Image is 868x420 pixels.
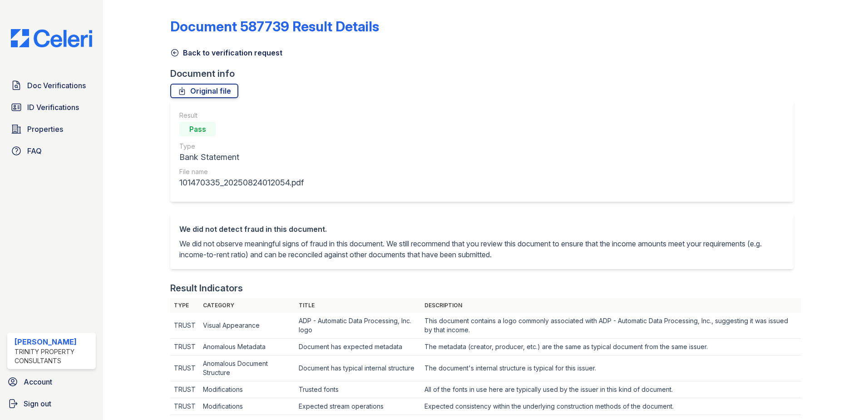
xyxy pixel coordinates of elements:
[295,381,421,398] td: Trusted fonts
[170,339,199,355] td: TRUST
[170,84,238,98] a: Original file
[421,355,801,381] td: The document's internal structure is typical for this issuer.
[295,313,421,339] td: ADP - Automatic Data Processing, Inc. logo
[170,298,199,313] th: Type
[4,395,99,413] a: Sign out
[24,376,52,387] span: Account
[421,339,801,355] td: The metadata (creator, producer, etc.) are the same as typical document from the same issuer.
[179,176,304,189] div: 101470335_20250824012054.pdf
[170,67,801,80] div: Document info
[27,102,79,113] span: ID Verifications
[170,47,282,58] a: Back to verification request
[15,336,92,347] div: [PERSON_NAME]
[295,339,421,355] td: Document has expected metadata
[24,398,51,409] span: Sign out
[7,76,96,95] a: Doc Verifications
[179,151,304,164] div: Bank Statement
[7,98,96,116] a: ID Verifications
[27,124,63,135] span: Properties
[27,80,86,91] span: Doc Verifications
[199,339,295,355] td: Anomalous Metadata
[170,313,199,339] td: TRUST
[170,381,199,398] td: TRUST
[179,224,784,235] div: We did not detect fraud in this document.
[421,298,801,313] th: Description
[7,142,96,160] a: FAQ
[7,120,96,138] a: Properties
[179,142,304,151] div: Type
[170,398,199,415] td: TRUST
[179,111,304,120] div: Result
[421,313,801,339] td: This document contains a logo commonly associated with ADP - Automatic Data Processing, Inc., sug...
[199,381,295,398] td: Modifications
[170,355,199,381] td: TRUST
[179,122,216,136] div: Pass
[421,381,801,398] td: All of the fonts in use here are typically used by the issuer in this kind of document.
[4,373,99,391] a: Account
[170,282,243,295] div: Result Indicators
[179,167,304,176] div: File name
[199,398,295,415] td: Modifications
[15,347,92,365] div: Trinity Property Consultants
[27,145,42,156] span: FAQ
[199,313,295,339] td: Visual Appearance
[295,398,421,415] td: Expected stream operations
[199,355,295,381] td: Anomalous Document Structure
[4,29,99,47] img: CE_Logo_Blue-a8612792a0a2168367f1c8372b55b34899dd931a85d93a1a3d3e32e68fde9ad4.png
[295,355,421,381] td: Document has typical internal structure
[199,298,295,313] th: Category
[170,18,379,35] a: Document 587739 Result Details
[179,238,784,260] p: We did not observe meaningful signs of fraud in this document. We still recommend that you review...
[421,398,801,415] td: Expected consistency within the underlying construction methods of the document.
[295,298,421,313] th: Title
